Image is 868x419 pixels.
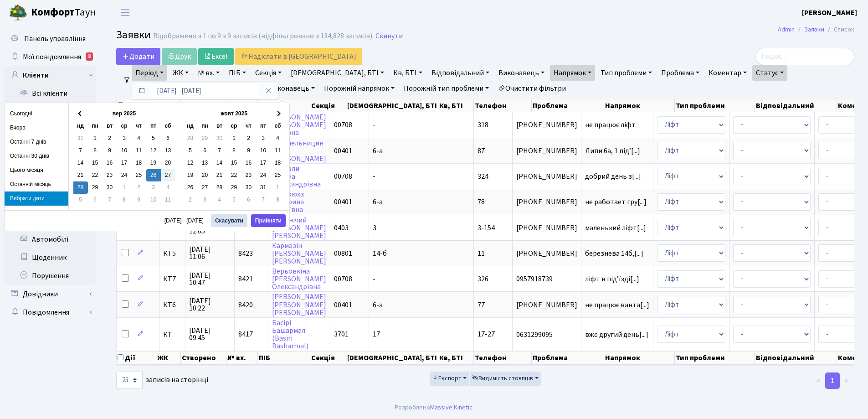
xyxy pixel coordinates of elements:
span: [PHONE_NUMBER] [516,250,577,257]
td: 30 [212,132,227,145]
span: не працює ванта[...] [585,300,649,310]
span: КТ5 [163,250,181,257]
span: 17-27 [478,330,495,340]
div: 8 [86,52,93,61]
td: 4 [271,132,285,145]
td: 28 [73,181,88,194]
span: вже другий день[...] [585,330,648,340]
td: 13 [161,145,175,157]
th: Відповідальний [755,99,837,112]
span: березнева 14б,[...] [585,248,643,259]
span: [DATE] 10:22 [189,297,231,312]
th: ПІБ [258,99,310,112]
td: 25 [271,169,285,181]
a: Порожній виконавець [232,81,318,96]
a: Порожній напрямок [320,81,398,96]
a: Massive Kinetic [430,403,473,412]
td: 7 [103,194,117,206]
a: БасіріБашармал(BasiriBasharmal) [272,318,308,351]
td: 10 [146,194,161,206]
a: 1 [825,372,840,389]
th: сб [161,120,175,132]
span: 11 [478,248,485,259]
span: [PHONE_NUMBER] [516,121,577,129]
td: 8 [271,194,285,206]
th: сб [271,120,285,132]
th: жовт 2025 [198,108,271,120]
li: Сьогодні [5,107,68,121]
div: Відображено з 1 по 9 з 9 записів (відфільтровано з 134,828 записів). [153,32,374,41]
a: Коментар [705,65,750,81]
span: [DATE] 10:47 [189,272,231,286]
span: [PHONE_NUMBER] [516,173,577,180]
span: 00401 [334,197,352,207]
span: [PHONE_NUMBER] [516,301,577,309]
td: 9 [241,145,256,157]
td: 6 [198,145,212,157]
td: 29 [198,132,212,145]
span: 78 [478,197,485,207]
th: пн [88,120,103,132]
th: пт [256,120,271,132]
td: 11 [161,194,175,206]
a: Клієнти [5,66,96,84]
td: 24 [256,169,271,181]
td: 31 [256,181,271,194]
td: 29 [88,181,103,194]
img: logo.png [9,4,27,22]
th: чт [132,120,146,132]
span: Панель управління [24,34,86,44]
th: ПІБ [258,351,310,365]
td: 19 [183,169,198,181]
th: Дії [117,351,156,365]
th: [DEMOGRAPHIC_DATA], БТІ [346,99,438,112]
a: Секція [252,65,285,81]
a: Довідники [5,285,96,303]
span: Заявки [116,27,151,43]
td: 3 [117,132,132,145]
td: 31 [73,132,88,145]
th: [DEMOGRAPHIC_DATA], БТІ [346,351,438,365]
td: 22 [227,169,241,181]
span: - [373,171,375,181]
span: 8421 [238,274,253,284]
button: Видимість стовпців [470,372,541,386]
td: 1 [227,132,241,145]
span: 0957918739 [516,275,577,283]
th: Секція [310,351,346,365]
td: 14 [73,157,88,169]
span: Липи 6а, 1 підʼ[...] [585,146,640,156]
b: Комфорт [31,5,75,20]
td: 2 [103,132,117,145]
td: 4 [132,132,146,145]
span: 6-а [373,197,383,207]
td: 9 [103,145,117,157]
th: нд [183,120,198,132]
td: 11 [132,145,146,157]
th: нд [73,120,88,132]
span: 8420 [238,300,253,310]
td: 15 [227,157,241,169]
a: № вх. [194,65,223,81]
span: Експорт [432,374,462,383]
span: не работает гру[...] [585,197,647,207]
td: 20 [161,157,175,169]
th: Створено [181,351,226,365]
th: Відповідальний [755,351,837,365]
td: 5 [73,194,88,206]
select: записів на сторінці [116,372,143,389]
a: ЖК [169,65,192,81]
span: Таун [31,5,96,21]
td: 12 [183,157,198,169]
th: Проблема [532,351,604,365]
td: 7 [73,145,88,157]
span: [DATE] - [DATE] [164,218,207,223]
span: - [373,274,375,284]
td: 19 [146,157,161,169]
span: 00401 [334,146,352,156]
td: 25 [132,169,146,181]
td: 17 [256,157,271,169]
td: 24 [117,169,132,181]
a: Повідомлення [5,303,96,321]
td: 7 [212,145,227,157]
